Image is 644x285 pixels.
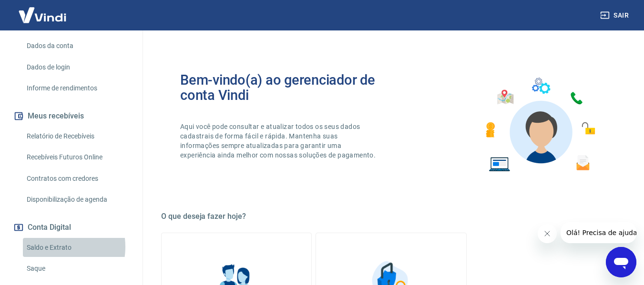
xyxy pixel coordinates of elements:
[23,259,131,278] a: Saque
[180,122,378,160] p: Aqui você pode consultar e atualizar todos os seus dados cadastrais de forma fácil e rápida. Mant...
[561,222,636,243] iframe: Mensagem da empresa
[477,72,602,177] img: Imagem de um avatar masculino com diversos icones exemplificando as funcionalidades do gerenciado...
[23,79,131,98] a: Informe de rendimentos
[11,217,131,238] button: Conta Digital
[11,0,73,29] img: Vindi
[23,36,131,56] a: Dados da conta
[598,7,633,24] button: Sair
[538,224,557,243] iframe: Fechar mensagem
[6,7,80,14] span: Olá! Precisa de ajuda?
[23,190,131,209] a: Disponibilização de agenda
[23,147,131,167] a: Recebíveis Futuros Online
[23,169,131,188] a: Contratos com credores
[23,58,131,77] a: Dados de login
[180,72,391,103] h2: Bem-vindo(a) ao gerenciador de conta Vindi
[161,212,621,221] h5: O que deseja fazer hoje?
[11,106,131,127] button: Meus recebíveis
[606,247,636,277] iframe: Botão para abrir a janela de mensagens
[23,238,131,257] a: Saldo e Extrato
[23,127,131,146] a: Relatório de Recebíveis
